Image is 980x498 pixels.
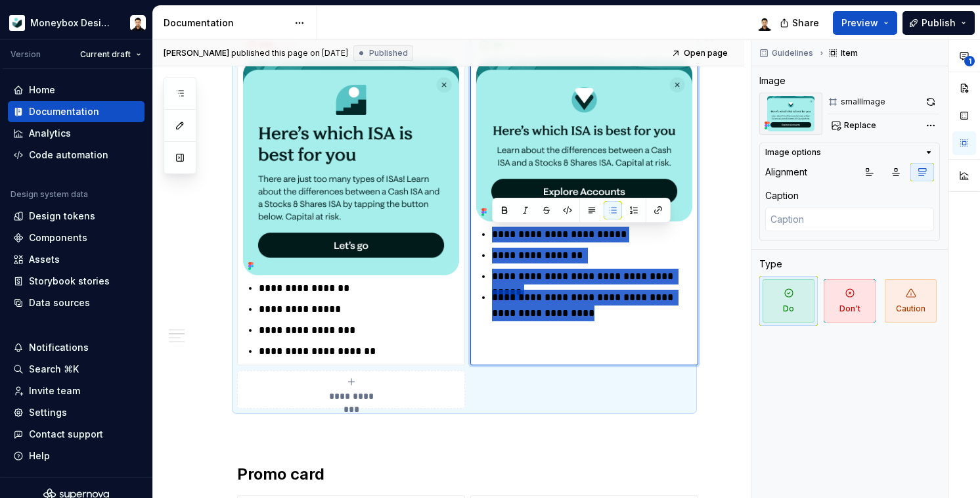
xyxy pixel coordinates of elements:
[29,210,95,223] div: Design tokens
[11,189,88,200] div: Design system data
[8,271,145,292] a: Storybook stories
[237,464,692,485] h2: Promo card
[757,15,772,31] img: Derek
[824,279,876,323] span: Don't
[964,56,975,66] span: 1
[9,15,25,31] img: 9de6ca4a-8ec4-4eed-b9a2-3d312393a40a.png
[29,296,90,309] div: Data sources
[765,147,934,158] button: Image options
[8,123,145,144] a: Analytics
[30,16,114,30] div: Moneybox Design System
[684,48,728,58] span: Open page
[8,359,145,380] button: Search ⌘K
[759,74,786,87] div: Image
[765,147,821,158] div: Image options
[667,44,734,62] a: Open page
[792,16,819,30] span: Share
[29,127,71,140] div: Analytics
[29,105,99,118] div: Documentation
[8,402,145,423] a: Settings
[881,276,940,326] button: Caution
[74,45,147,64] button: Current draft
[8,380,145,401] a: Invite team
[130,15,146,31] img: Derek
[828,116,882,135] button: Replace
[8,206,145,227] a: Design tokens
[759,276,818,326] button: Do
[922,16,956,30] span: Publish
[29,449,50,463] div: Help
[29,231,87,244] div: Components
[29,275,110,288] div: Storybook stories
[8,227,145,248] a: Components
[8,424,145,445] button: Contact support
[8,145,145,166] a: Code automation
[8,249,145,270] a: Assets
[763,279,814,323] span: Do
[29,363,79,376] div: Search ⌘K
[844,120,876,131] span: Replace
[11,49,41,60] div: Version
[765,189,799,202] div: Caption
[164,48,229,58] span: [PERSON_NAME]
[3,9,150,37] button: Moneybox Design SystemDerek
[29,148,108,162] div: Code automation
[8,101,145,122] a: Documentation
[243,60,459,275] img: 8daa024d-bd8f-4b9d-9432-6753221f51bf.png
[80,49,131,60] span: Current draft
[369,48,408,58] span: Published
[773,11,828,35] button: Share
[755,44,819,62] button: Guidelines
[841,97,885,107] div: smallImage
[29,253,60,266] div: Assets
[29,428,103,441] div: Contact support
[29,384,80,397] div: Invite team
[29,341,89,354] div: Notifications
[841,16,878,30] span: Preview
[164,16,288,30] div: Documentation
[8,337,145,358] button: Notifications
[772,48,813,58] span: Guidelines
[476,60,692,221] img: 1f93801d-9a54-4839-a99c-e5175290d2a8.png
[759,258,782,271] div: Type
[902,11,975,35] button: Publish
[833,11,897,35] button: Preview
[885,279,937,323] span: Caution
[8,79,145,101] a: Home
[765,166,807,179] div: Alignment
[8,292,145,313] a: Data sources
[231,48,348,58] div: published this page on [DATE]
[29,406,67,419] div: Settings
[8,445,145,466] button: Help
[29,83,55,97] div: Home
[759,93,822,135] img: 1f93801d-9a54-4839-a99c-e5175290d2a8.png
[820,276,879,326] button: Don't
